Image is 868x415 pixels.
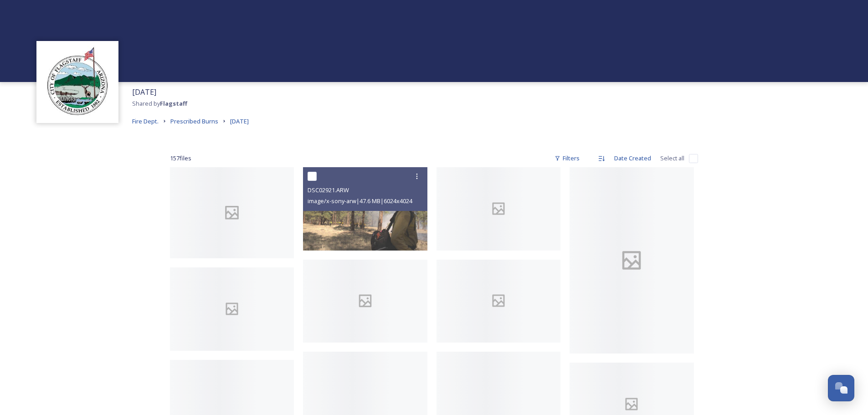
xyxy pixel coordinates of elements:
[170,154,191,163] span: 157 file s
[170,116,218,127] a: Prescribed Burns
[308,186,349,194] span: DSC02921.ARW
[41,46,114,118] img: images%20%282%29.jpeg
[132,116,159,127] a: Fire Dept.
[230,117,249,125] span: [DATE]
[132,99,187,108] span: Shared by
[170,117,218,125] span: Prescribed Burns
[230,116,249,127] a: [DATE]
[610,149,656,167] div: Date Created
[132,117,159,125] span: Fire Dept.
[828,375,854,401] button: Open Chat
[550,149,584,167] div: Filters
[660,154,684,163] span: Select all
[308,197,412,205] span: image/x-sony-arw | 47.6 MB | 6024 x 4024
[132,87,156,97] span: [DATE]
[160,99,187,108] strong: Flagstaff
